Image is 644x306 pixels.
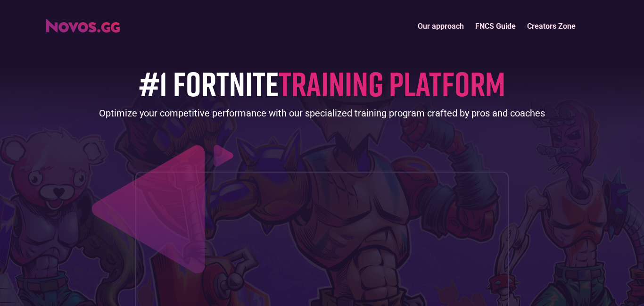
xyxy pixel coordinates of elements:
div: Optimize your competitive performance with our specialized training program crafted by pros and c... [99,107,545,120]
a: home [46,16,120,33]
span: TRAINING PLATFORM [279,63,505,104]
a: Our approach [412,16,470,36]
h1: #1 FORTNITE [139,65,505,102]
a: FNCS Guide [470,16,521,36]
a: Creators Zone [521,16,581,36]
